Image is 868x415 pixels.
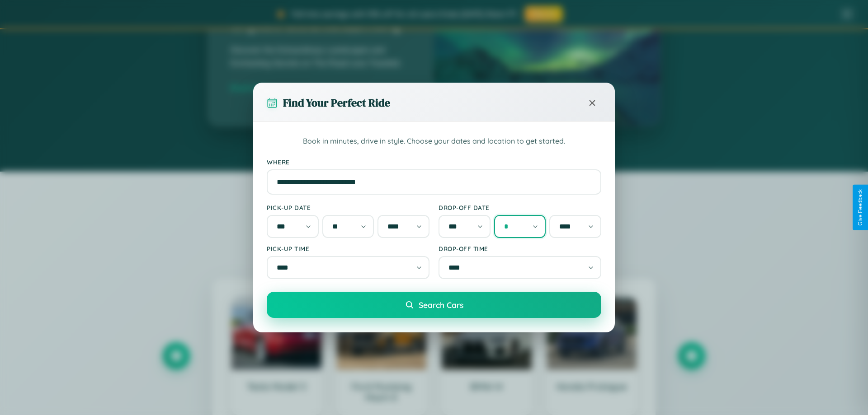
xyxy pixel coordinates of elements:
h3: Find Your Perfect Ride [283,95,390,110]
label: Drop-off Date [439,204,601,211]
p: Book in minutes, drive in style. Choose your dates and location to get started. [267,135,601,147]
label: Where [267,158,601,166]
label: Drop-off Time [439,245,601,252]
span: Search Cars [419,300,463,310]
label: Pick-up Date [267,204,429,211]
label: Pick-up Time [267,245,429,252]
button: Search Cars [267,292,601,318]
